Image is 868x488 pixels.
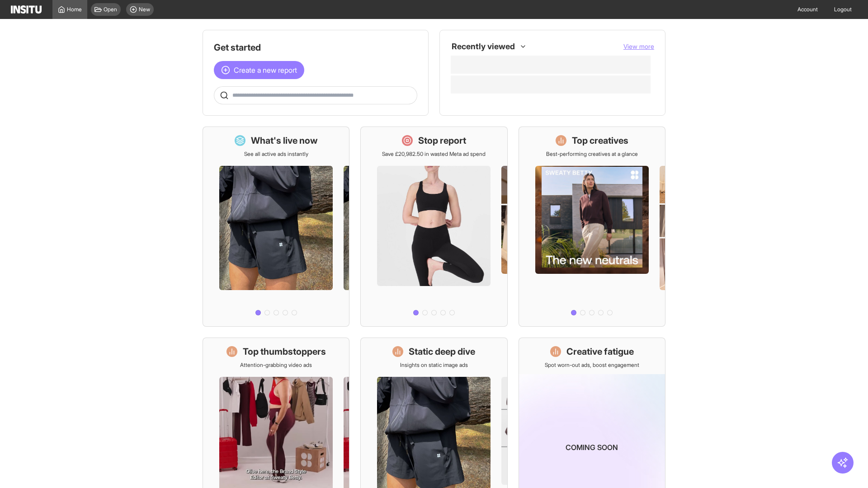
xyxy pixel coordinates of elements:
[409,345,475,358] h1: Static deep dive
[67,6,82,13] span: Home
[203,127,349,327] a: What's live nowSee all active ads instantly
[240,361,312,369] p: Attention-grabbing video ads
[234,65,297,75] span: Create a new report
[519,127,665,327] a: Top creativesBest-performing creatives at a glance
[214,61,304,79] button: Create a new report
[244,150,308,158] p: See all active ads instantly
[251,134,318,147] h1: What's live now
[623,42,654,50] span: View more
[572,134,628,147] h1: Top creatives
[382,150,486,158] p: Save £20,982.50 in wasted Meta ad spend
[418,134,466,147] h1: Stop report
[11,5,42,14] img: Logo
[400,361,468,369] p: Insights on static image ads
[214,41,417,54] h1: Get started
[139,6,150,13] span: New
[360,127,507,327] a: Stop reportSave £20,982.50 in wasted Meta ad spend
[623,42,654,51] button: View more
[104,6,117,13] span: Open
[546,150,638,158] p: Best-performing creatives at a glance
[243,345,326,358] h1: Top thumbstoppers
